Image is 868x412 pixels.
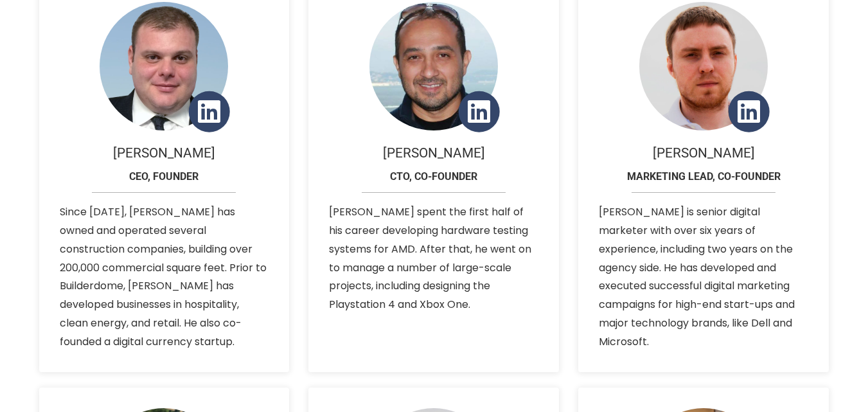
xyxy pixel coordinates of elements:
[329,146,538,161] h5: [PERSON_NAME]
[329,203,538,314] p: [PERSON_NAME] spent the first half of his career developing hardware testing systems for AMD. Aft...
[599,171,808,193] h6: Marketing Lead, co-founder
[329,171,538,193] h6: CTO, co-founder
[60,171,269,193] h6: CEO, founder
[100,2,228,130] img: alex.jpg
[639,2,768,130] img: pavel.jpg
[60,146,269,161] h5: [PERSON_NAME]
[369,2,498,130] img: boris.jpg
[60,203,269,351] p: Since [DATE], [PERSON_NAME] has owned and operated several construction companies, building over ...
[599,146,808,161] h5: [PERSON_NAME]
[599,203,808,351] p: [PERSON_NAME] is senior digital marketer with over six years of experience, including two years o...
